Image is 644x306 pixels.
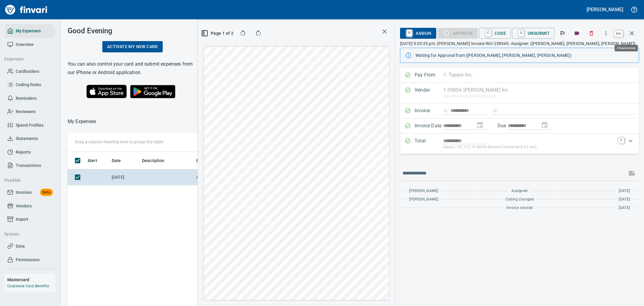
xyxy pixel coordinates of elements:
p: My Expenses [68,118,96,125]
span: [PERSON_NAME] [409,188,438,194]
span: Payable [4,177,50,184]
a: Transactions [5,159,55,172]
span: Assigned [512,188,528,194]
a: Activate my new card [102,41,163,52]
nav: breadcrumb [68,118,96,125]
a: R [406,30,412,36]
a: Data [5,239,55,253]
span: Page 1 of 2 [205,30,231,37]
a: Permissions [5,253,55,267]
button: More [599,27,613,40]
a: My Expenses [5,24,55,38]
td: [DATE] [109,169,139,185]
button: Labels [570,27,584,40]
p: Total [415,137,443,150]
p: (basis + $1,115.76 Battle Ground Combined 8.6% tax) [443,144,615,150]
button: Payable [2,175,52,186]
span: Date [112,157,129,164]
span: Permissions [16,256,40,264]
span: [DATE] [619,197,630,203]
a: U [518,30,524,36]
a: Overview [5,38,55,51]
button: Flag [556,27,569,40]
span: My Expenses [16,27,41,35]
button: System [2,229,52,240]
img: Get it on Google Play [127,82,179,102]
td: AP Invoices [194,169,239,185]
span: Activate my new card [107,43,158,50]
span: Spend Profiles [16,122,43,129]
span: Statements [16,135,38,142]
span: This records your message into the invoice and notifies anyone mentioned [625,166,639,181]
a: Reminders [5,92,55,105]
p: Drag a column heading here to group the table [75,139,163,145]
img: Finvari [4,2,49,17]
span: Alert [88,157,97,164]
span: Import [16,216,28,223]
h6: You can also control your card and submit expenses from our iPhone or Android application. [68,60,197,77]
span: Employee [196,157,223,164]
button: Page 1 of 2 [203,28,233,39]
a: esc [614,30,623,37]
span: System [4,230,50,238]
span: Coding Rules [16,81,41,89]
a: InvoicesBeta [5,186,55,199]
span: Invoice created [507,205,533,211]
p: [DATE] 9:03:35 pm. [PERSON_NAME] Invoice INV-258949. Assignee: ([PERSON_NAME], [PERSON_NAME], [PE... [400,41,639,47]
a: Corporate Card Benefits [7,284,49,288]
div: Coding Required [437,30,478,35]
span: Coding changed [505,197,534,203]
span: [PERSON_NAME] [409,197,438,203]
a: Spend Profiles [5,119,55,132]
span: [DATE] [619,205,630,211]
h6: Mastercard [7,276,55,283]
button: RAssign [400,28,436,39]
span: Invoices [16,189,32,196]
span: Transactions [16,162,41,169]
span: Description [142,157,172,164]
button: CCode [479,28,511,39]
div: Expand [400,134,639,154]
button: [PERSON_NAME] [585,5,625,14]
span: [DATE] [619,188,630,194]
a: C [485,30,491,36]
a: Import [5,213,55,226]
span: Description [142,157,165,164]
span: Reviewers [16,108,36,116]
h3: Good Evening [68,27,197,35]
a: Vendors [5,199,55,213]
a: Statements [5,132,55,145]
span: Cardholders [16,68,39,75]
span: Code [484,28,506,38]
span: Reports [16,148,31,156]
span: Employee [196,157,216,164]
h5: [PERSON_NAME] [587,6,623,13]
a: Coding Rules [5,78,55,92]
a: Reports [5,145,55,159]
button: UUnsubmit [512,28,555,39]
button: Discard [585,27,598,40]
span: Alert [88,157,105,164]
span: Data [16,243,25,250]
span: Overview [16,41,34,48]
img: Download on the App Store [86,85,127,98]
span: Unsubmit [517,28,550,38]
a: Reviewers [5,105,55,119]
a: T [618,137,624,143]
span: Beta [40,189,53,196]
span: Date [112,157,121,164]
span: Vendors [16,202,32,210]
a: Cardholders [5,65,55,78]
button: Expenses [2,54,52,65]
div: Waiting for Approval from ([PERSON_NAME], [PERSON_NAME], [PERSON_NAME]) [415,50,634,61]
span: Assign [405,28,431,38]
span: Reminders [16,95,37,102]
span: Expenses [4,55,50,63]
